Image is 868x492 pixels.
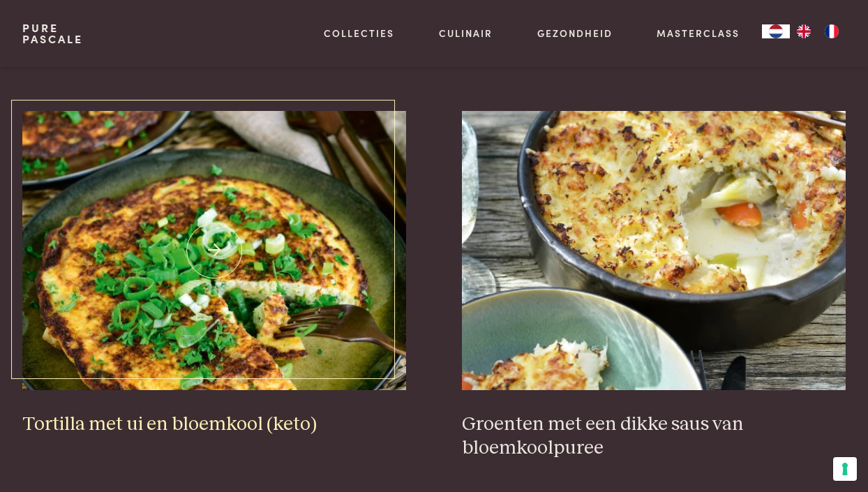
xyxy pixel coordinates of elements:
div: Language [762,24,790,38]
aside: Language selected: Nederlands [762,24,846,38]
img: Tortilla met ui en bloemkool (keto) [22,111,406,390]
a: PurePascale [22,22,83,45]
a: NL [762,24,790,38]
img: Groenten met een dikke saus van bloemkoolpuree [462,111,846,390]
button: Uw voorkeuren voor toestemming voor trackingtechnologieën [833,457,857,481]
a: Culinair [439,26,493,40]
a: Gezondheid [537,26,613,40]
h3: Groenten met een dikke saus van bloemkoolpuree [462,412,846,461]
a: Masterclass [657,26,740,40]
ul: Language list [790,24,846,38]
a: Groenten met een dikke saus van bloemkoolpuree Groenten met een dikke saus van bloemkoolpuree [462,111,846,461]
a: Tortilla met ui en bloemkool (keto) Tortilla met ui en bloemkool (keto) [22,111,406,436]
a: EN [790,24,818,38]
a: Collecties [324,26,394,40]
h3: Tortilla met ui en bloemkool (keto) [22,412,406,437]
a: FR [818,24,846,38]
